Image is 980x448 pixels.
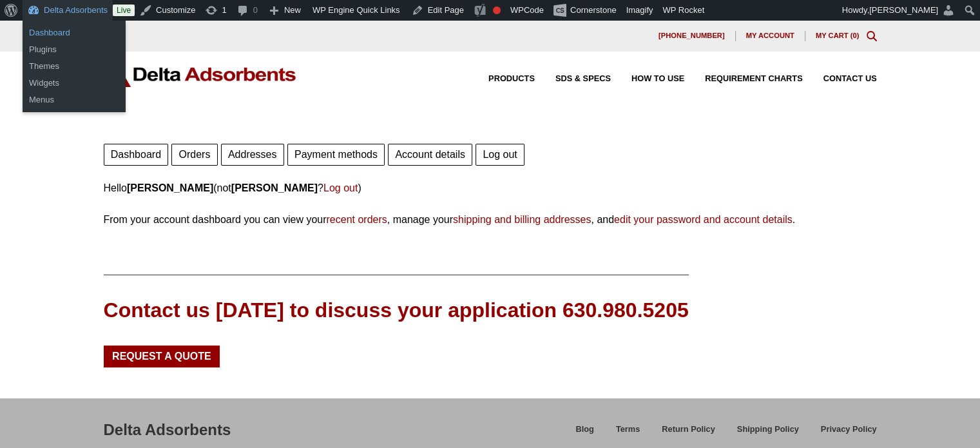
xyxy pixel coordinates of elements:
a: Return Policy [651,422,726,445]
a: Live [113,5,135,16]
a: edit your password and account details [614,214,793,225]
a: SDS & SPECS [535,75,611,83]
p: From your account dashboard you can view your , manage your , and . [104,211,877,228]
nav: Account pages [104,141,877,166]
a: Log out [476,144,524,166]
span: How to Use [631,75,684,83]
a: My Cart (0) [816,32,860,39]
a: My account [736,31,805,41]
a: Privacy Policy [810,422,877,445]
a: Widgets [23,75,126,92]
span: Requirement Charts [705,75,802,83]
a: Blog [564,422,604,445]
span: [PHONE_NUMBER] [658,32,725,39]
span: 0 [852,32,856,39]
div: Delta Adsorbents [104,419,231,441]
span: Terms [616,425,640,434]
a: Dashboard [23,24,126,41]
a: Contact Us [803,75,877,83]
div: Toggle Modal Content [867,31,877,41]
img: Delta Adsorbents [104,62,297,87]
span: Products [488,75,535,83]
p: Hello (not ? ) [104,179,877,197]
ul: Delta Adsorbents [23,54,126,112]
a: Account details [388,144,472,166]
a: [PHONE_NUMBER] [648,31,736,41]
div: Focus keyphrase not set [493,6,501,14]
span: Privacy Policy [821,425,877,434]
span: Request a Quote [112,351,211,362]
a: Shipping Policy [726,422,810,445]
a: Dashboard [104,144,169,166]
span: My account [746,32,794,39]
a: Terms [605,422,651,445]
span: Shipping Policy [737,425,799,434]
div: Contact us [DATE] to discuss your application 630.980.5205 [104,296,689,325]
a: Orders [171,144,217,166]
a: Menus [23,92,126,108]
a: shipping and billing addresses [453,214,591,225]
span: SDS & SPECS [555,75,611,83]
a: recent orders [326,214,387,225]
strong: [PERSON_NAME] [127,182,213,193]
a: Log out [323,182,358,193]
ul: Delta Adsorbents [23,21,126,62]
a: Plugins [23,41,126,58]
span: Return Policy [662,425,715,434]
a: Payment methods [287,144,385,166]
a: Products [468,75,535,83]
strong: [PERSON_NAME] [231,182,318,193]
span: [PERSON_NAME] [869,5,938,15]
a: Request a Quote [104,346,220,367]
a: How to Use [611,75,684,83]
a: Themes [23,58,126,75]
span: Contact Us [823,75,877,83]
span: Blog [575,425,593,434]
a: Requirement Charts [684,75,802,83]
a: Addresses [221,144,284,166]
